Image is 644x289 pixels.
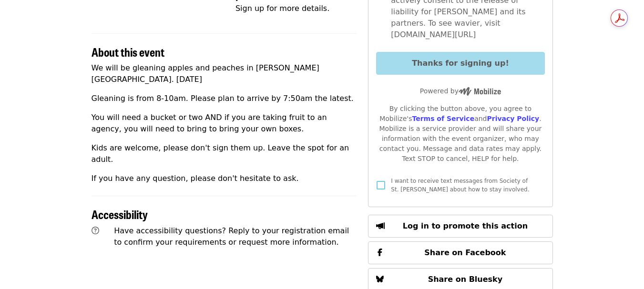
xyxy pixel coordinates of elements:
[368,215,552,238] button: Log in to promote this action
[92,206,148,222] span: Accessibility
[114,226,349,247] span: Have accessibility questions? Reply to your registration email to confirm your requirements or re...
[92,226,99,235] i: question-circle icon
[487,115,539,122] a: Privacy Policy
[235,4,329,13] span: Sign up for more details.
[92,142,357,165] p: Kids are welcome, please don't sign them up. Leave the spot for an adult.
[92,173,357,184] p: If you have any question, please don't hesitate to ask.
[459,87,501,96] img: Powered by Mobilize
[92,62,357,85] p: We will be gleaning apples and peaches in [PERSON_NAME][GEOGRAPHIC_DATA]. [DATE]
[424,248,506,257] span: Share on Facebook
[403,221,528,230] span: Log in to promote this action
[92,43,164,60] span: About this event
[92,93,357,104] p: Gleaning is from 8-10am. Please plan to arrive by 7:50am the latest.
[391,178,529,193] span: I want to receive text messages from Society of St. [PERSON_NAME] about how to stay involved.
[376,104,544,164] div: By clicking the button above, you agree to Mobilize's and . Mobilize is a service provider and wi...
[420,87,501,95] span: Powered by
[92,112,357,135] p: You will need a bucket or two AND if you are taking fruit to an agency, you will need to bring to...
[428,275,503,284] span: Share on Bluesky
[376,52,544,75] button: Thanks for signing up!
[412,115,474,122] a: Terms of Service
[368,241,552,264] button: Share on Facebook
